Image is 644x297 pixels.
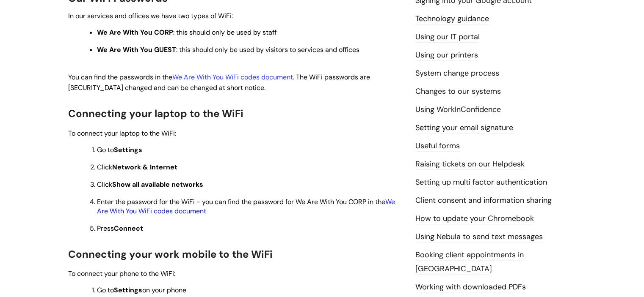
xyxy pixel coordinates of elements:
[415,282,526,293] a: Working with downloaded PDFs
[415,213,534,224] a: How to update your Chromebook
[112,163,177,172] strong: Network & Internet
[97,45,359,54] span: : this should only be used by visitors to services and offices
[415,123,513,134] a: Setting your email signature
[97,224,143,233] span: Press
[97,197,395,215] a: We Are With You WiFi codes document
[97,197,395,215] span: Enter the password for the WiFi - you can find the password for We Are With You CORP in the
[415,104,501,115] a: Using WorkInConfidence
[68,107,243,120] span: Connecting your laptop to the WiFi
[97,28,173,37] strong: We Are With You CORP
[68,248,273,261] span: Connecting your work mobile to the WiFi
[415,14,489,25] a: Technology guidance
[415,177,547,188] a: Setting up multi factor authentication
[415,32,480,43] a: Using our IT portal
[68,269,175,278] span: To connect your phone to the WiFi:
[415,195,552,206] a: Client consent and information sharing
[97,180,203,189] span: Click
[172,73,293,82] a: We Are With You WiFi codes document
[97,45,176,54] strong: We Are With You GUEST
[68,129,176,138] span: To connect your laptop to the WiFi:
[97,145,142,154] span: Go to
[114,224,143,233] strong: Connect
[415,141,460,152] a: Useful forms
[114,286,142,294] strong: Settings
[415,86,501,97] a: Changes to our systems
[97,286,186,294] span: Go to on your phone
[415,50,478,61] a: Using our printers
[415,68,499,79] a: System change process
[114,145,142,154] strong: Settings
[415,159,525,170] a: Raising tickets on our Helpdesk
[415,250,524,274] a: Booking client appointments in [GEOGRAPHIC_DATA]
[68,11,233,20] span: In our services and offices we have two types of WiFi:
[112,180,203,189] strong: Show all available networks
[68,73,370,92] span: You can find the passwords in the . The WiFi passwords are [SECURITY_DATA] changed and can be cha...
[97,28,276,37] span: : this should only be used by staff
[415,232,543,243] a: Using Nebula to send text messages
[97,163,177,172] span: Click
